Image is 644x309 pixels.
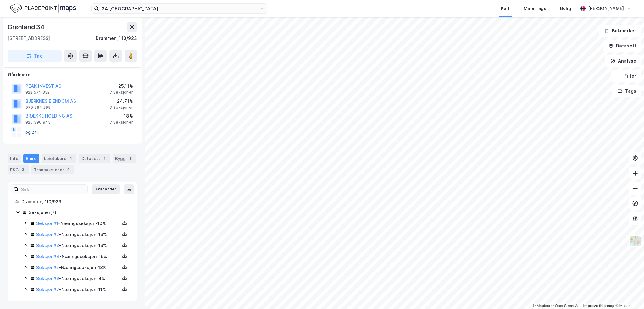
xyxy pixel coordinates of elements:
[36,232,59,237] a: Seksjon#2
[20,167,26,173] div: 3
[588,5,624,12] div: [PERSON_NAME]
[8,165,29,174] div: ESG
[551,304,582,308] a: OpenStreetMap
[533,304,550,308] a: Mapbox
[8,50,62,62] button: Tag
[19,185,87,194] input: Søk
[101,155,108,162] div: 1
[36,286,120,293] div: - Næringsseksjon - 11%
[99,4,259,13] input: Søk på adresse, matrikkel, gårdeiere, leietakere eller personer
[110,112,133,120] div: 18%
[560,5,571,12] div: Bolig
[110,82,133,90] div: 25.11%
[25,120,51,125] div: 920 390 943
[611,70,641,82] button: Filter
[25,90,50,95] div: 922 574 332
[36,231,120,238] div: - Næringsseksjon - 19%
[8,154,21,163] div: Info
[21,198,129,206] div: Drammen, 110/923
[110,97,133,105] div: 24.71%
[36,253,120,260] div: - Næringsseksjon - 19%
[96,35,137,42] div: Drammen, 110/923
[23,154,39,163] div: Eiere
[31,165,74,174] div: Transaksjoner
[36,220,120,227] div: - Næringsseksjon - 10%
[501,5,510,12] div: Kart
[36,265,59,270] a: Seksjon#5
[110,90,133,95] div: 7 Seksjoner
[36,287,59,292] a: Seksjon#7
[36,254,59,259] a: Seksjon#4
[605,55,641,67] button: Analyse
[92,184,120,194] button: Ekspander
[110,120,133,125] div: 7 Seksjoner
[599,25,641,37] button: Bokmerker
[127,155,133,162] div: 1
[10,3,76,14] img: logo.f888ab2527a4732fd821a326f86c7f29.svg
[8,71,137,79] div: Gårdeiere
[8,35,50,42] div: [STREET_ADDRESS]
[36,264,120,271] div: - Næringsseksjon - 18%
[36,276,59,281] a: Seksjon#6
[29,209,129,216] div: Seksjoner ( 7 )
[36,221,58,226] a: Seksjon#1
[65,167,72,173] div: 9
[36,243,59,248] a: Seksjon#3
[113,154,136,163] div: Bygg
[612,85,641,97] button: Tags
[110,105,133,110] div: 7 Seksjoner
[42,154,76,163] div: Leietakere
[25,105,51,110] div: 979 564 295
[583,304,614,308] a: Improve this map
[68,155,74,162] div: 4
[613,279,644,309] iframe: Chat Widget
[603,40,641,52] button: Datasett
[79,154,110,163] div: Datasett
[524,5,546,12] div: Mine Tags
[36,242,120,249] div: - Næringsseksjon - 19%
[36,275,120,282] div: - Næringsseksjon - 4%
[8,22,46,32] div: Grønland 34
[629,235,641,247] img: Z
